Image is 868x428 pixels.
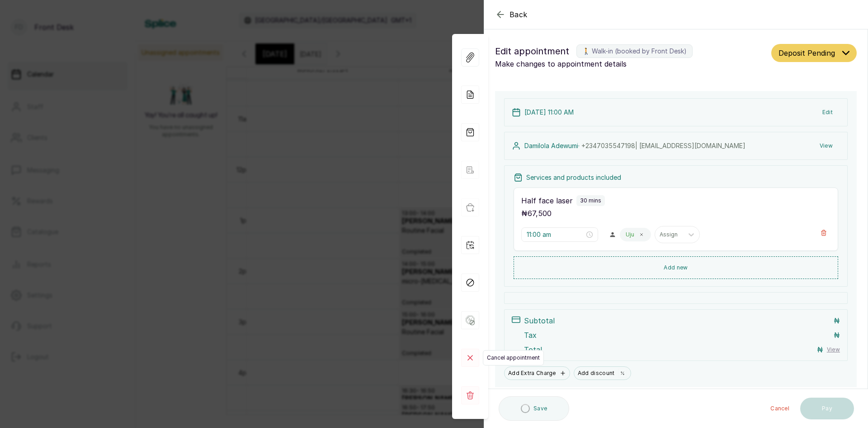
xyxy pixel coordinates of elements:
p: ₦ [817,344,823,355]
button: Deposit Pending [771,44,857,62]
button: Add Extra Charge [504,366,570,380]
input: Select time [527,230,585,240]
button: View [827,346,840,353]
p: ₦ [834,315,840,326]
p: Subtotal [524,315,555,326]
p: Make changes to appointment details [495,58,768,69]
p: Total [524,344,542,355]
button: Save [499,396,569,421]
button: Pay [800,398,854,419]
div: Cancel appointment [461,349,479,367]
p: Damilola Adewumi · [524,141,745,150]
button: Add discount [574,366,632,380]
p: Uju [626,231,634,238]
button: Back [495,9,528,20]
button: View [812,138,840,154]
span: Edit appointment [495,44,569,58]
span: +234 7035547198 | [EMAIL_ADDRESS][DOMAIN_NAME] [581,142,745,149]
span: Back [509,9,528,20]
p: Half face laser [521,195,573,206]
p: 30 mins [580,197,601,204]
p: Tax [524,330,537,341]
p: ₦ [521,208,552,219]
button: Add new [514,256,838,279]
span: Deposit Pending [778,48,835,58]
button: Cancel [763,398,797,419]
span: 67,500 [528,209,552,218]
p: [DATE] 11:00 AM [524,108,574,117]
p: Services and products included [526,173,621,182]
label: 🚶 Walk-in (booked by Front Desk) [576,44,693,58]
button: Edit [815,104,840,120]
p: ₦ [834,330,840,341]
